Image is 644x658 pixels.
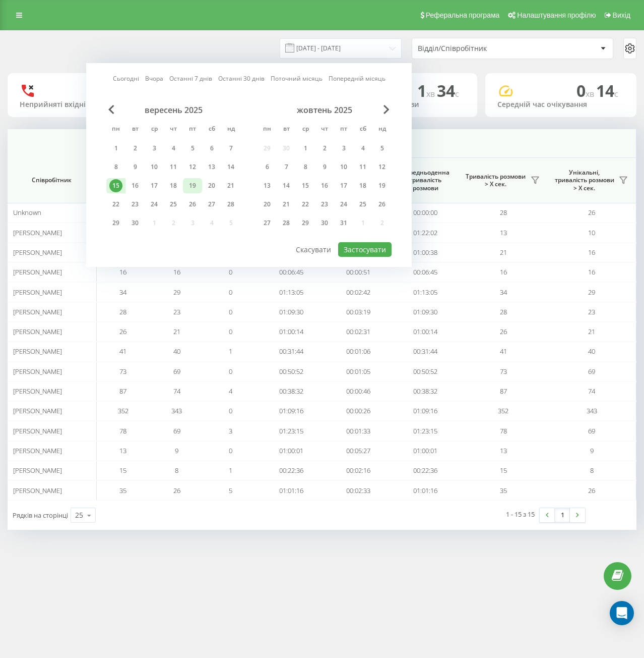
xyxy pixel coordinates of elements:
[173,288,180,297] span: 29
[392,421,459,441] td: 01:23:15
[13,406,62,415] span: [PERSON_NAME]
[119,347,126,356] span: 41
[128,216,142,230] div: 30
[517,11,596,19] span: Налаштування профілю
[218,74,265,83] a: Останні 30 днів
[173,307,180,316] span: 23
[325,381,392,401] td: 00:00:46
[173,426,180,435] span: 69
[13,426,62,435] span: [PERSON_NAME]
[315,141,334,156] div: чт 2 жовт 2025 р.
[171,406,182,415] span: 343
[500,288,507,297] span: 34
[257,342,325,361] td: 00:31:44
[125,141,145,156] div: вт 2 вер 2025 р.
[318,160,331,174] div: 9
[145,159,164,175] div: ср 10 вер 2025 р.
[106,197,125,212] div: пн 22 вер 2025 р.
[183,159,202,175] div: пт 12 вер 2025 р.
[257,381,325,401] td: 00:38:32
[106,105,240,115] div: вересень 2025
[106,159,125,175] div: пн 8 вер 2025 р.
[280,216,293,230] div: 28
[325,480,392,500] td: 00:02:33
[500,307,507,316] span: 28
[353,178,372,193] div: сб 18 жовт 2025 р.
[372,159,392,175] div: нд 12 жовт 2025 р.
[337,179,350,192] div: 17
[280,198,293,211] div: 21
[13,387,62,396] span: [PERSON_NAME]
[392,441,459,461] td: 01:00:01
[299,160,312,174] div: 8
[13,347,62,356] span: [PERSON_NAME]
[318,142,331,155] div: 2
[325,461,392,480] td: 00:02:16
[356,142,369,155] div: 4
[125,197,145,212] div: вт 23 вер 2025 р.
[148,179,161,192] div: 17
[353,141,372,156] div: сб 4 жовт 2025 р.
[13,307,62,316] span: [PERSON_NAME]
[205,198,218,211] div: 27
[437,80,459,101] span: 34
[257,362,325,381] td: 00:50:52
[299,142,312,155] div: 1
[224,142,237,155] div: 7
[500,228,507,237] span: 13
[119,446,126,455] span: 13
[118,406,128,415] span: 352
[229,367,232,376] span: 0
[500,367,507,376] span: 73
[13,288,62,297] span: [PERSON_NAME]
[202,178,221,193] div: сб 20 вер 2025 р.
[392,203,459,223] td: 00:00:00
[13,267,62,277] span: [PERSON_NAME]
[186,198,199,211] div: 26
[257,421,325,441] td: 01:23:15
[147,122,162,137] abbr: середа
[223,122,238,137] abbr: неділя
[337,142,350,155] div: 3
[353,197,372,212] div: сб 25 жовт 2025 р.
[257,282,325,302] td: 01:13:05
[13,511,68,520] span: Рядків на сторінці
[173,486,180,495] span: 26
[202,197,221,212] div: сб 27 вер 2025 р.
[325,322,392,342] td: 00:02:31
[229,486,232,495] span: 5
[229,406,232,415] span: 0
[587,406,597,415] span: 343
[296,178,315,193] div: ср 15 жовт 2025 р.
[119,267,126,277] span: 16
[334,141,353,156] div: пт 3 жовт 2025 р.
[417,80,437,101] span: 1
[590,446,594,455] span: 9
[325,362,392,381] td: 00:01:05
[271,74,323,83] a: Поточний місяць
[500,327,507,336] span: 26
[257,441,325,461] td: 01:00:01
[145,197,164,212] div: ср 24 вер 2025 р.
[318,179,331,192] div: 16
[400,169,451,192] span: Середньоденна тривалість розмови
[261,216,274,230] div: 27
[500,426,507,435] span: 78
[108,122,123,137] abbr: понеділок
[500,248,507,257] span: 21
[106,141,125,156] div: пн 1 вер 2025 р.
[261,179,274,192] div: 13
[175,466,178,475] span: 8
[257,105,392,115] div: жовтень 2025
[588,426,595,435] span: 69
[498,406,508,415] span: 352
[257,197,277,212] div: пн 20 жовт 2025 р.
[167,160,180,174] div: 11
[119,426,126,435] span: 78
[229,347,232,356] span: 1
[125,159,145,175] div: вт 9 вер 2025 р.
[336,122,351,137] abbr: п’ятниця
[164,178,183,193] div: чт 18 вер 2025 р.
[205,179,218,192] div: 20
[315,178,334,193] div: чт 16 жовт 2025 р.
